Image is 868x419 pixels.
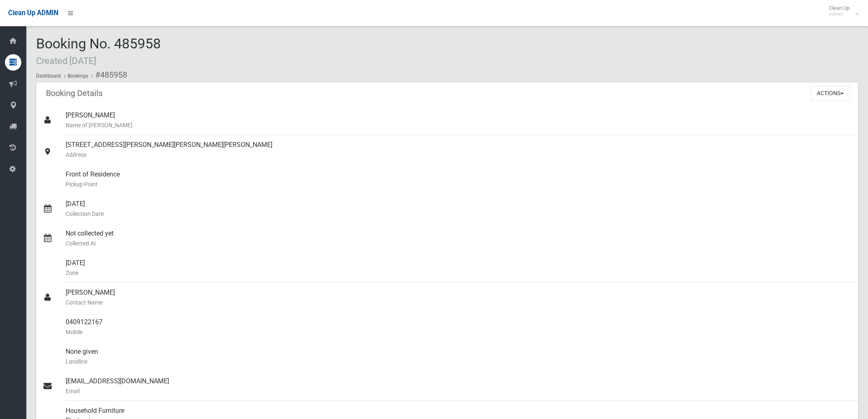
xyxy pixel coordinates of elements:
a: Bookings [68,73,88,79]
small: Admin [829,11,850,17]
div: [DATE] [66,253,852,283]
a: Dashboard [36,73,61,79]
div: [STREET_ADDRESS][PERSON_NAME][PERSON_NAME][PERSON_NAME] [66,135,852,165]
small: Contact Name [66,298,852,307]
li: #485958 [89,67,127,82]
div: [PERSON_NAME] [66,105,852,135]
div: None given [66,342,852,371]
button: Actions [811,86,850,101]
div: [DATE] [66,194,852,224]
small: Address [66,150,852,160]
div: [PERSON_NAME] [66,283,852,312]
header: Booking Details [36,85,112,101]
small: Pickup Point [66,179,852,189]
a: [EMAIL_ADDRESS][DOMAIN_NAME]Email [36,371,858,401]
small: Landline [66,357,852,366]
span: Clean Up ADMIN [8,9,58,17]
small: Email [66,386,852,396]
div: Front of Residence [66,165,852,194]
div: 0409122167 [66,312,852,342]
small: Zone [66,268,852,278]
span: Clean Up [825,5,858,17]
small: Mobile [66,327,852,337]
div: Not collected yet [66,224,852,253]
small: Name of [PERSON_NAME] [66,120,852,130]
div: [EMAIL_ADDRESS][DOMAIN_NAME] [66,371,852,401]
small: Created [DATE] [36,55,96,66]
small: Collected At [66,238,852,248]
span: Booking No. 485958 [36,35,161,67]
small: Collection Date [66,209,852,219]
